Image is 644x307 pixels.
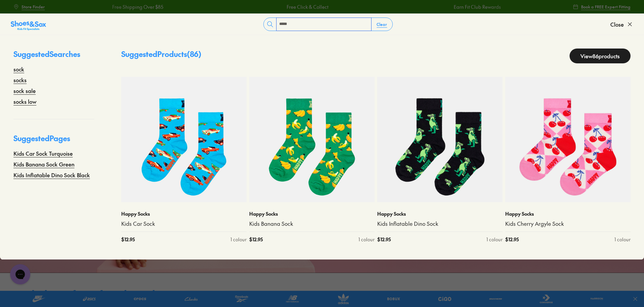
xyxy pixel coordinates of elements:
[377,220,503,227] a: Kids Inflatable Dino Sock
[13,87,36,95] a: sock sale
[108,3,159,10] a: Free Shipping Over $85
[121,220,247,227] a: Kids Car Sock
[614,236,631,243] div: 1 colour
[377,210,503,217] p: Happy Socks
[573,1,631,13] a: Book a FREE Expert Fitting
[13,65,24,73] a: sock
[449,3,496,10] a: Earn Fit Club Rewards
[11,20,46,31] img: SNS_Logo_Responsive.svg
[13,76,27,84] a: socks
[282,3,324,10] a: Free Click & Collect
[358,236,375,243] div: 1 colour
[121,49,201,63] p: Suggested Products
[187,49,201,59] span: ( 86 )
[486,236,503,243] div: 1 colour
[13,49,94,65] p: Suggested Searches
[13,1,45,13] a: Store Finder
[230,236,247,243] div: 1 colour
[7,262,34,287] iframe: Gorgias live chat messenger
[371,18,392,30] button: Clear
[121,210,247,217] p: Happy Socks
[13,160,74,168] a: Kids Banana Sock Green
[13,97,36,105] a: socks low
[249,236,263,243] span: $ 12.95
[505,236,519,243] span: $ 12.95
[249,210,375,217] p: Happy Socks
[570,49,631,63] a: View86products
[13,133,94,149] p: Suggested Pages
[11,19,46,30] a: Shoes &amp; Sox
[121,236,135,243] span: $ 12.95
[13,171,90,179] a: Kids Inflatable Dino Sock Black
[22,4,45,10] span: Store Finder
[505,220,631,227] a: Kids Cherry Argyle Sock
[249,220,375,227] a: Kids Banana Sock
[581,4,631,10] span: Book a FREE Expert Fitting
[13,149,73,157] a: Kids Car Sock Turquoise
[610,17,633,32] button: Close
[505,210,631,217] p: Happy Socks
[377,236,391,243] span: $ 12.95
[610,20,624,28] span: Close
